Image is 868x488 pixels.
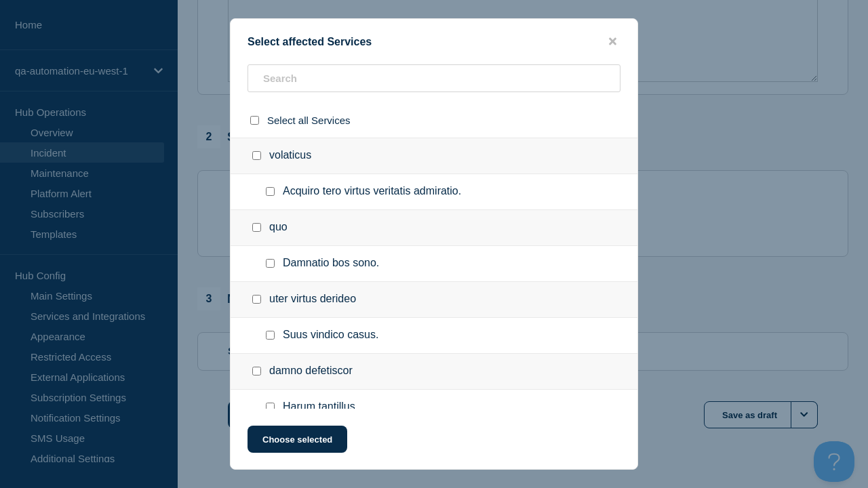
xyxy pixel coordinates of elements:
span: Harum tantillus. [283,401,358,414]
button: Choose selected [248,426,347,453]
input: uter virtus derideo checkbox [252,295,261,304]
span: Damnatio bos sono. [283,257,379,270]
div: volaticus [231,138,637,174]
div: uter virtus derideo [231,282,637,318]
span: Select all Services [267,115,351,126]
input: damno defetiscor checkbox [252,367,261,375]
div: quo [231,210,637,246]
input: Search [248,64,620,92]
input: select all checkbox [250,116,259,125]
button: close button [605,35,620,48]
input: Harum tantillus. checkbox [266,403,275,411]
input: volaticus checkbox [252,151,261,160]
div: Select affected Services [231,35,637,48]
span: Acquiro tero virtus veritatis admiratio. [283,185,461,199]
input: Suus vindico casus. checkbox [266,331,275,340]
div: damno defetiscor [231,354,637,390]
input: Damnatio bos sono. checkbox [266,259,275,268]
input: quo checkbox [252,223,261,232]
span: Suus vindico casus. [283,329,378,342]
input: Acquiro tero virtus veritatis admiratio. checkbox [266,187,275,196]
